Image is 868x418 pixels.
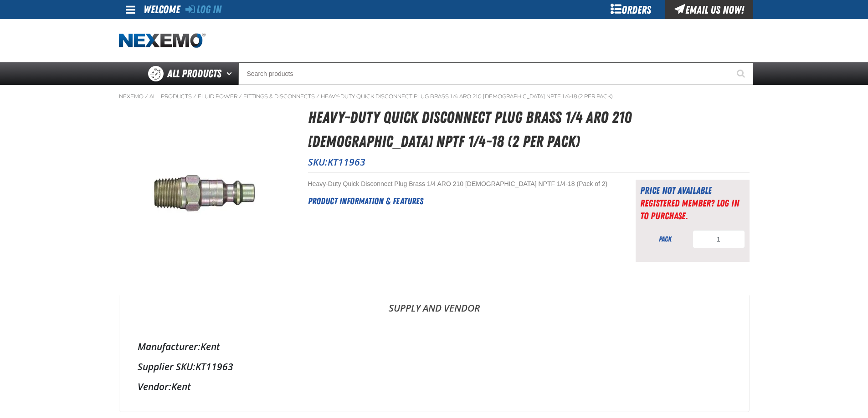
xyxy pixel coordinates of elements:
[238,62,753,85] input: Search
[308,194,613,208] h2: Product Information & Features
[119,294,749,322] a: Supply and Vendor
[223,62,238,85] button: Open All Products pages
[640,197,739,222] a: Registered Member? Log In to purchase.
[693,230,745,248] input: Product Quantity
[730,62,753,85] button: Start Searching
[138,380,731,393] div: Kent
[328,156,365,168] span: KT11963
[138,360,731,373] div: KT11963
[149,93,192,100] a: All Products
[185,3,221,16] a: Log In
[640,184,745,197] div: Price not available
[119,106,292,277] img: Heavy-Duty Quick Disconnect Plug Brass 1/4 ARO 210 Male NPTF 1/4-18 (2 per pack)
[198,93,237,100] a: Fluid Power
[119,93,144,100] a: Nexemo
[119,33,205,49] img: Nexemo logo
[239,93,242,100] span: /
[167,65,221,82] span: All Products
[138,340,731,353] div: Kent
[321,93,612,100] a: Heavy-Duty Quick Disconnect Plug Brass 1/4 ARO 210 [DEMOGRAPHIC_DATA] NPTF 1/4-18 (2 per pack)
[138,340,200,353] label: Manufacturer:
[145,93,148,100] span: /
[138,380,171,393] label: Vendor:
[243,93,315,100] a: Fittings & Disconnects
[316,93,319,100] span: /
[308,156,750,168] p: SKU:
[640,234,690,244] div: pack
[138,360,195,373] label: Supplier SKU:
[119,33,205,49] a: Home
[308,106,750,153] h1: Heavy-Duty Quick Disconnect Plug Brass 1/4 ARO 210 [DEMOGRAPHIC_DATA] NPTF 1/4-18 (2 per pack)
[308,180,613,188] div: Heavy-Duty Quick Disconnect Plug Brass 1/4 ARO 210 [DEMOGRAPHIC_DATA] NPTF 1/4-18 (Pack of 2)
[119,93,750,100] nav: Breadcrumbs
[193,93,196,100] span: /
